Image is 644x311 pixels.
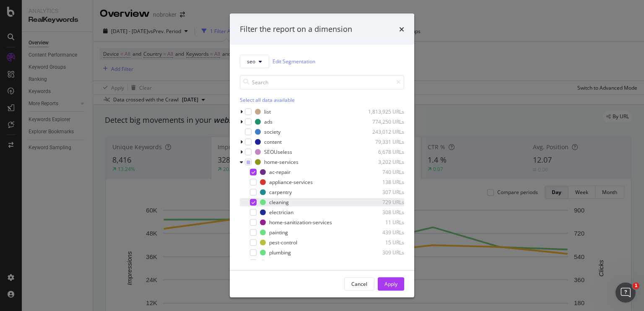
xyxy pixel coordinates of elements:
[363,148,404,155] div: 6,678 URLs
[240,96,404,103] div: Select all data available
[264,128,280,135] div: society
[269,189,292,196] div: carpentry
[269,239,297,246] div: pest-control
[363,229,404,236] div: 439 URLs
[363,209,404,216] div: 308 URLs
[264,118,273,125] div: ads
[240,24,352,35] div: Filter the report on a dimension
[344,277,374,290] button: Cancel
[363,158,404,166] div: 3,202 URLs
[633,282,639,289] span: 1
[363,189,404,196] div: 307 URLs
[269,179,313,186] div: appliance-services
[269,259,303,266] div: salon-services
[399,24,404,35] div: times
[264,148,292,155] div: SEOUseless
[240,75,404,89] input: Search
[273,57,315,66] a: Edit Segmentation
[240,54,269,68] button: seo
[384,280,397,288] div: Apply
[351,280,367,288] div: Cancel
[269,249,291,256] div: plumbing
[363,239,404,246] div: 15 URLs
[264,138,282,145] div: content
[363,259,404,266] div: 203 URLs
[363,199,404,206] div: 729 URLs
[269,229,288,236] div: painting
[363,108,404,115] div: 1,813,925 URLs
[264,158,299,166] div: home-services
[615,282,636,303] iframe: Intercom live chat
[363,179,404,186] div: 138 URLs
[269,168,291,176] div: ac-repair
[363,128,404,135] div: 243,012 URLs
[269,199,289,206] div: cleaning
[247,58,255,65] span: seo
[378,277,404,290] button: Apply
[363,219,404,226] div: 11 URLs
[230,14,414,298] div: modal
[269,219,332,226] div: home-sanitization-services
[363,168,404,176] div: 740 URLs
[363,118,404,125] div: 774,250 URLs
[269,209,293,216] div: electrician
[363,249,404,256] div: 309 URLs
[363,138,404,145] div: 79,331 URLs
[264,108,271,115] div: list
